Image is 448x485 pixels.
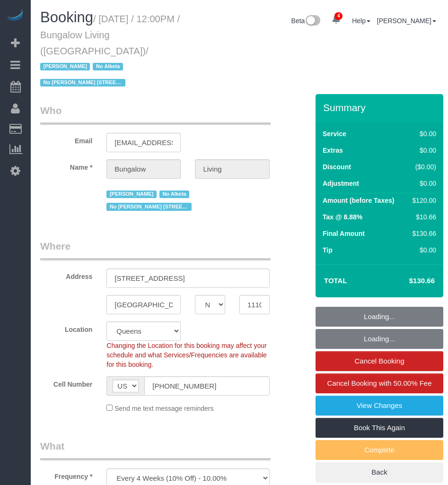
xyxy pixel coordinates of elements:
[327,379,432,387] span: Cancel Booking with 50.00% Fee
[409,245,436,255] div: $0.00
[40,439,271,460] legend: What
[40,14,180,88] small: / [DATE] / 12:00PM / Bungalow Living ([GEOGRAPHIC_DATA])
[323,196,394,205] label: Amount (before Taxes)
[377,17,436,25] a: [PERSON_NAME]
[381,277,435,285] h4: $130.66
[239,295,270,314] input: Zip Code
[323,212,362,222] label: Tax @ 8.88%
[409,229,436,238] div: $130.66
[195,159,269,179] input: Last Name
[316,462,443,482] a: Back
[40,9,93,26] span: Booking
[33,133,99,146] label: Email
[33,376,99,389] label: Cell Number
[316,396,443,416] a: View Changes
[316,373,443,393] a: Cancel Booking with 50.00% Fee
[159,191,190,198] span: No Alketa
[316,418,443,438] a: Book This Again
[409,129,436,139] div: $0.00
[323,229,365,238] label: Final Amount
[106,203,192,210] span: No [PERSON_NAME] [STREET_ADDRESS]
[40,63,90,70] span: [PERSON_NAME]
[40,104,271,125] legend: Who
[106,159,181,179] input: First Name
[409,179,436,188] div: $0.00
[93,63,123,70] span: No Alketa
[323,179,359,188] label: Adjustment
[409,212,436,222] div: $10.66
[106,295,181,314] input: City
[327,9,345,30] a: 4
[33,468,99,481] label: Frequency *
[6,9,25,23] img: Automaid Logo
[334,12,343,20] span: 4
[40,79,125,87] span: No [PERSON_NAME] [STREET_ADDRESS]
[33,159,99,172] label: Name *
[323,102,439,113] h3: Summary
[33,268,99,281] label: Address
[40,239,271,260] legend: Where
[409,146,436,155] div: $0.00
[114,405,213,412] span: Send me text message reminders
[106,133,181,152] input: Email
[323,162,351,172] label: Discount
[40,46,149,88] span: /
[409,162,436,172] div: ($0.00)
[323,245,333,255] label: Tip
[305,15,320,27] img: New interface
[409,196,436,205] div: $120.00
[352,17,370,25] a: Help
[106,342,267,368] span: Changing the Location for this booking may affect your schedule and what Services/Frequencies are...
[33,321,99,334] label: Location
[106,191,156,198] span: [PERSON_NAME]
[291,17,321,25] a: Beta
[323,129,346,139] label: Service
[324,277,347,285] strong: Total
[316,351,443,371] a: Cancel Booking
[144,376,269,396] input: Cell Number
[323,146,343,155] label: Extras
